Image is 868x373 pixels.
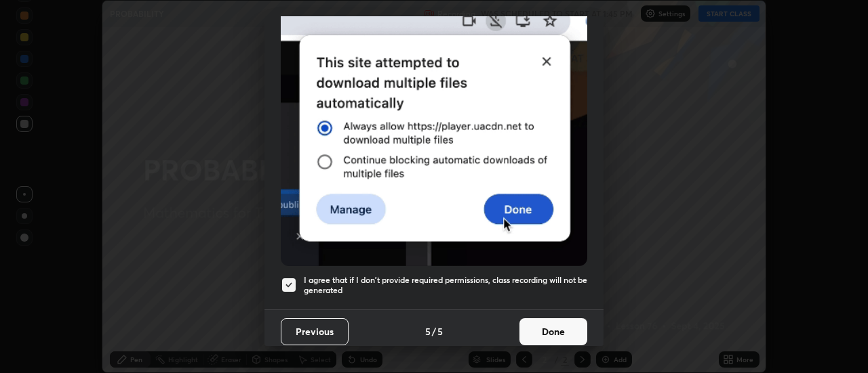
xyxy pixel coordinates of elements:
button: Done [519,318,587,345]
h4: / [432,324,436,338]
button: Previous [281,318,349,345]
h4: 5 [437,324,443,338]
h5: I agree that if I don't provide required permissions, class recording will not be generated [304,275,587,296]
h4: 5 [425,324,431,338]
